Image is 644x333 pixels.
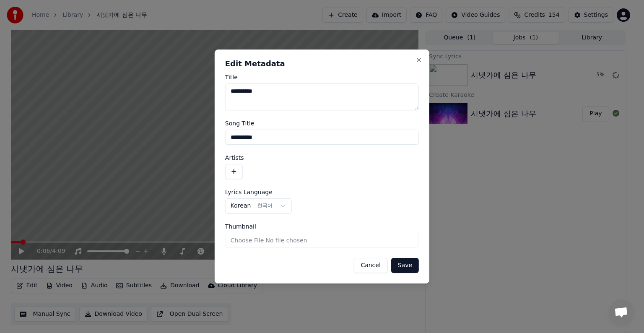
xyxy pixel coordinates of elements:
label: Title [225,74,419,80]
button: Save [391,258,419,273]
span: Thumbnail [225,224,256,229]
h2: Edit Metadata [225,60,419,68]
button: Cancel [353,258,387,273]
label: Artists [225,155,419,161]
label: Song Title [225,120,419,126]
span: Lyrics Language [225,189,273,195]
